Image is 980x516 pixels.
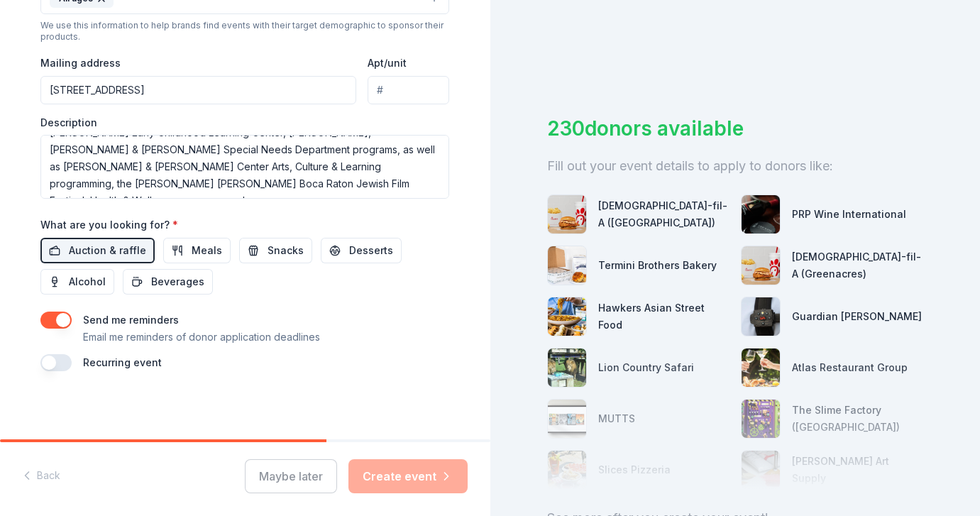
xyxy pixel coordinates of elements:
label: Recurring event [83,356,162,368]
div: PRP Wine International [792,206,906,223]
span: Auction & raffle [69,242,146,259]
input: # [368,76,449,104]
textarea: Funds raised at this event will be used for scholarship assistance for [PERSON_NAME] Early Childh... [40,135,449,199]
img: photo for Hawkers Asian Street Food [548,297,586,336]
div: Hawkers Asian Street Food [598,300,730,334]
img: photo for Chick-fil-A (Boca Raton) [548,195,586,234]
div: Guardian [PERSON_NAME] [792,308,922,325]
button: Beverages [123,269,213,295]
img: photo for Guardian Angel Device [742,297,780,336]
p: Email me reminders of donor application deadlines [83,329,320,346]
div: 230 donors available [547,114,924,143]
input: Enter a US address [40,76,356,104]
div: Termini Brothers Bakery [598,257,717,274]
div: [DEMOGRAPHIC_DATA]-fil-A (Greenacres) [792,248,923,282]
div: We use this information to help brands find events with their target demographic to sponsor their... [40,20,449,43]
div: Fill out your event details to apply to donors like: [547,155,924,177]
img: photo for Termini Brothers Bakery [548,246,586,285]
div: [DEMOGRAPHIC_DATA]-fil-A ([GEOGRAPHIC_DATA]) [598,197,730,231]
label: Mailing address [40,56,121,70]
label: What are you looking for? [40,218,178,232]
button: Auction & raffle [40,238,155,263]
img: photo for PRP Wine International [742,195,780,234]
span: Alcohol [69,273,106,290]
button: Meals [163,238,231,263]
button: Snacks [239,238,312,263]
span: Desserts [349,242,393,259]
button: Alcohol [40,269,114,295]
span: Meals [192,242,222,259]
label: Apt/unit [368,56,407,70]
span: Beverages [151,273,204,290]
button: Desserts [321,238,402,263]
span: Snacks [268,242,304,259]
label: Description [40,116,97,130]
label: Send me reminders [83,314,179,326]
img: photo for Chick-fil-A (Greenacres) [742,246,780,285]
